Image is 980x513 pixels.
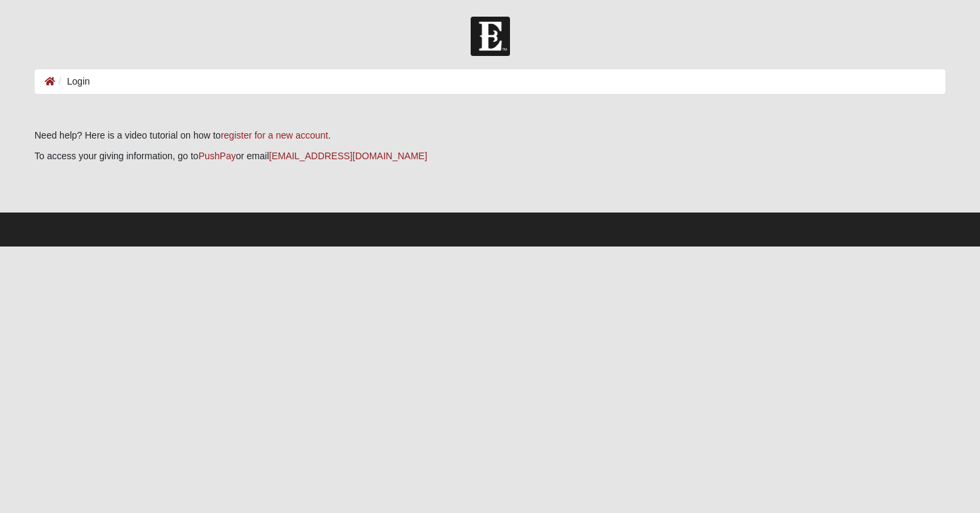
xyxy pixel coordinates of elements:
[55,75,90,89] li: Login
[35,149,946,163] p: To access your giving information, go to or email
[269,151,427,161] a: [EMAIL_ADDRESS][DOMAIN_NAME]
[35,129,946,143] p: Need help? Here is a video tutorial on how to .
[199,151,236,161] a: PushPay
[471,17,510,56] img: Church of Eleven22 Logo
[221,130,328,141] a: register for a new account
